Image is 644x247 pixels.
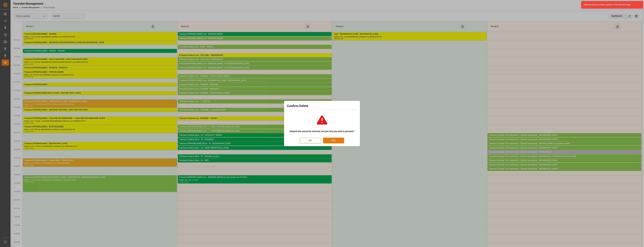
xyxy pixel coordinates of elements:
[287,104,357,108] h2: Confirm Delete
[323,138,344,143] button: YES
[300,138,321,143] button: NO
[290,130,354,133] span: Deleted slot cannot be retrieved. Are you sure you want to proceed ?
[583,3,639,6] div: Table details have been updated. Refresh the Page!.
[314,112,330,128] img: warning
